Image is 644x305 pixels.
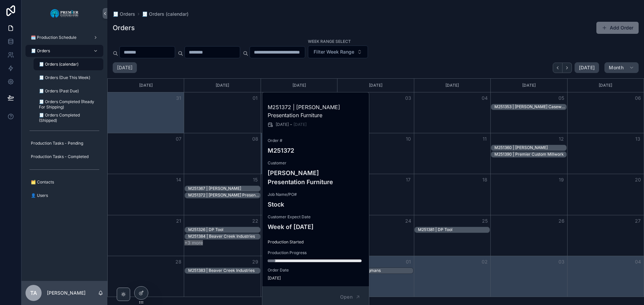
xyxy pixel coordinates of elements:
button: Back [553,63,562,73]
a: 🧾 Orders (calendar) [34,58,103,70]
div: M251383 | Beaver Creek Industries [188,268,255,273]
div: [DATE] [569,79,643,92]
button: 19 [557,176,566,184]
span: 🗂️ Contacts [31,179,54,185]
span: Production Started [268,239,364,245]
button: 31 [174,94,182,102]
div: M251360 | William Dassero [494,145,548,151]
div: M251360 | [PERSON_NAME] [494,145,548,150]
button: 25 [481,217,489,225]
span: - [290,122,292,127]
button: Add Order [596,22,639,34]
button: Select Button [308,46,368,58]
button: 29 [251,258,259,266]
div: M251381 | DP Tool [418,227,452,233]
div: M251390 | Premier Custom Millwork [494,152,564,157]
button: [DATE] [575,62,599,73]
span: Filter Week Range [314,49,354,55]
div: M251353 | [PERSON_NAME] Caseworks [494,104,566,109]
button: Month [604,62,639,73]
button: 20 [634,176,642,184]
button: 27 [634,217,642,225]
a: 🧾 Orders [113,11,135,17]
span: 🧾 Orders (Due This Week) [39,75,90,80]
a: Production Tasks - Completed [25,151,103,163]
div: M251353 | Conley Caseworks [494,104,566,110]
a: 🧾 Orders (Past Due) [34,85,103,97]
img: App logo [50,8,79,19]
span: Order # [268,138,364,143]
button: 06 [634,94,642,102]
span: [DATE] [276,122,289,127]
button: 07 [174,135,182,143]
button: 12 [557,135,566,143]
a: 🧾 Orders [25,45,103,57]
button: 26 [557,217,566,225]
div: M251384 | Beaver Creek Industries [188,234,255,239]
div: [DATE] [492,79,566,92]
span: TA [30,289,37,297]
button: 08 [251,135,259,143]
div: Month View [107,78,644,297]
span: Order Date [268,268,364,273]
h4: Week of [DATE] [268,222,364,231]
span: 🧾 Orders (calendar) [39,62,78,67]
button: 18 [481,176,489,184]
span: Production Progress [268,250,364,255]
span: 🧾 Orders (Past Due) [39,88,79,94]
button: 10 [404,135,412,143]
span: Production Tasks - Pending [31,141,83,146]
a: 🗂️ Contacts [25,176,103,188]
span: 👤 Users [31,193,48,198]
div: M251326 | DP Tool [188,227,223,232]
button: 04 [634,258,642,266]
a: Production Tasks - Pending [25,137,103,149]
button: 03 [404,94,412,102]
a: 🧾 Orders (Due This Week) [34,72,103,84]
h4: [PERSON_NAME] Presentation Furniture [268,168,364,186]
div: M251367 | Dave Johnson [188,185,241,192]
span: Job Name/PO# [268,192,364,197]
h2: [DATE] [117,64,132,71]
h1: Orders [113,23,135,32]
button: 14 [174,176,182,184]
div: [DATE] [185,79,259,92]
label: Week Range Select [308,38,351,44]
a: 🧾 Orders Completed (Ready For Shipping) [34,98,103,110]
div: M251384 | Beaver Creek Industries [188,233,255,239]
a: Open [336,292,365,303]
h4: M251372 [268,146,364,155]
span: Open [340,294,353,300]
div: M251372 | [PERSON_NAME] Presentation Furniture [188,193,260,198]
button: 24 [404,217,412,225]
button: 22 [251,217,259,225]
span: Production Tasks - Completed [31,154,89,159]
p: [PERSON_NAME] [47,290,86,296]
span: [DATE] [579,65,595,71]
div: M251372 | Miller's Presentation Furniture [188,192,260,198]
span: [DATE] [268,276,364,281]
button: 01 [251,94,259,102]
h2: M251372 | [PERSON_NAME] Presentation Furniture [268,103,364,119]
span: 🧾 Orders Completed (Ready For Shipping) [39,99,97,110]
a: 🧾 Orders Completed (Shipped) [34,112,103,124]
span: 🧾 Orders Completed (Shipped) [39,112,97,123]
button: 17 [404,176,412,184]
span: Month [609,65,624,71]
div: [DATE] [262,79,336,92]
button: 11 [481,135,489,143]
span: 🗓️ Production Schedule [31,35,76,40]
span: [DATE] [293,122,307,127]
div: scrollable content [21,27,107,210]
div: [DATE] [338,79,413,92]
button: 21 [174,217,182,225]
button: 03 [557,258,566,266]
div: M251367 | [PERSON_NAME] [188,186,241,191]
a: 🧾 Orders (calendar) [142,11,189,17]
span: Customer [268,160,364,166]
button: Next [562,63,572,73]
